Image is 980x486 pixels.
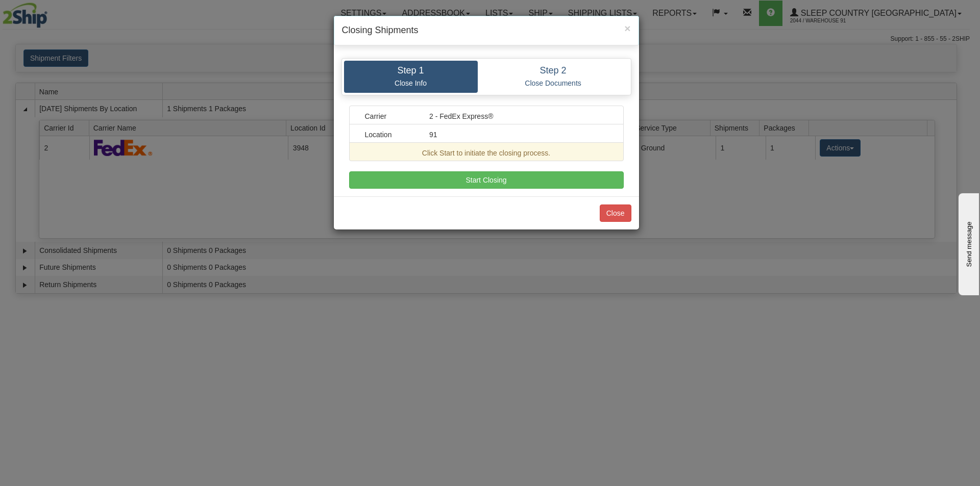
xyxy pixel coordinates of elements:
div: Carrier [357,111,422,121]
h4: Step 1 [352,66,470,76]
p: Close Info [352,79,470,88]
a: Step 2 Close Documents [478,61,629,93]
button: Start Closing [349,171,624,189]
button: Close [624,23,630,34]
div: 91 [422,130,616,140]
iframe: chat widget [957,191,979,295]
div: 2 - FedEx Express® [422,111,616,121]
button: Close [600,204,631,222]
p: Close Documents [485,79,621,88]
div: Click Start to initiate the closing process. [357,148,616,158]
h4: Closing Shipments [342,24,631,37]
a: Step 1 Close Info [344,61,478,93]
div: Send message [8,9,94,16]
span: × [624,22,630,34]
h4: Step 2 [485,66,621,76]
div: Location [357,130,422,140]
